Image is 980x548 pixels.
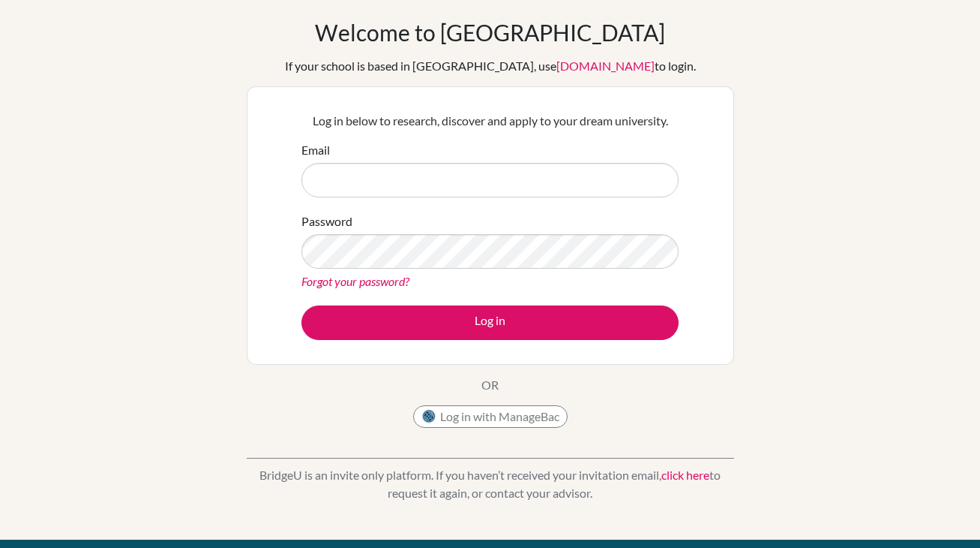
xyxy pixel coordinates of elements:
[247,466,734,502] p: BridgeU is an invite only platform. If you haven’t received your invitation email, to request it ...
[556,59,655,73] a: [DOMAIN_NAME]
[315,19,665,46] h1: Welcome to [GEOGRAPHIC_DATA]
[413,405,568,428] button: Log in with ManageBac
[301,112,679,130] p: Log in below to research, discover and apply to your dream university.
[661,468,709,482] a: click here
[301,306,679,340] button: Log in
[301,212,352,230] label: Password
[301,141,330,159] label: Email
[481,376,499,394] p: OR
[301,274,409,288] a: Forgot your password?
[285,57,696,75] div: If your school is based in [GEOGRAPHIC_DATA], use to login.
